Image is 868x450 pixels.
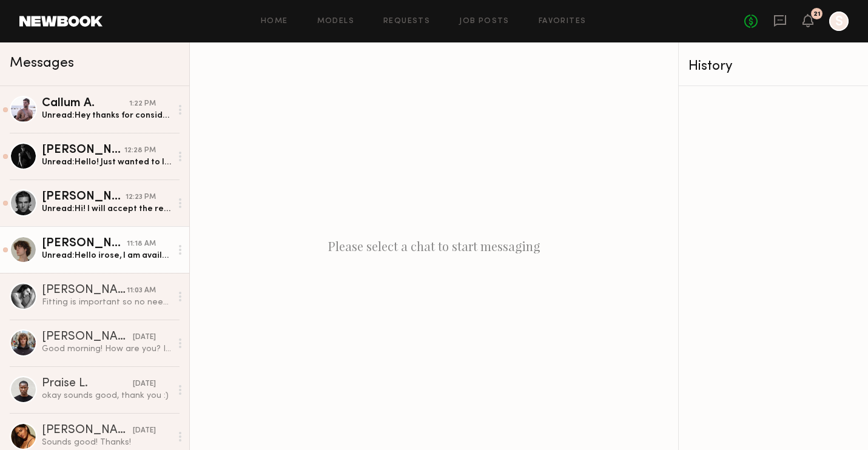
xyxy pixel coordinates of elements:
div: Unread: Hey thanks for considering me. I’m on a shoot in LA on [DATE]-[DATE] so I won’t be able t... [42,110,171,121]
div: [PERSON_NAME] [42,425,133,437]
div: [DATE] [133,332,156,343]
div: 12:28 PM [124,145,156,156]
a: S [829,12,849,31]
div: okay sounds good, thank you :) [42,390,171,401]
span: Messages [10,56,74,70]
div: [PERSON_NAME] [42,238,127,250]
div: 11:03 AM [127,285,156,297]
div: [PERSON_NAME] [42,191,126,203]
a: Favorites [539,18,587,25]
div: 1:22 PM [129,98,156,110]
div: 21 [813,11,821,18]
div: Please select a chat to start messaging [190,42,678,450]
div: Callum A. [42,98,129,110]
div: History [688,59,858,73]
a: Models [317,18,354,25]
div: 12:23 PM [126,192,156,203]
div: Unread: Hi! I will accept the request. But first I have to get approval from my agent in [GEOGRAP... [42,203,171,215]
div: Good morning! How are you? I just finished my work and on my way now. I think I will be around 11... [42,343,171,355]
div: [PERSON_NAME] [42,331,133,343]
div: Sounds good! Thanks! [42,437,171,448]
div: Unread: Hello! Just wanted to let you know I accepted the option! :) [42,156,171,168]
a: Job Posts [459,18,510,25]
div: Fitting is important so no need to be charged unless you have budget for that.Rehearsal depends o... [42,297,171,308]
div: Unread: Hello irose, I am available to attend a fitting at any point this week for the show, but ... [42,250,171,261]
div: Praise L. [42,378,133,390]
div: [DATE] [133,425,156,437]
div: [DATE] [133,378,156,390]
a: Requests [383,18,430,25]
a: Home [261,18,288,25]
div: 11:18 AM [127,238,156,250]
div: [PERSON_NAME] [42,144,124,156]
div: [PERSON_NAME] [42,284,127,297]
